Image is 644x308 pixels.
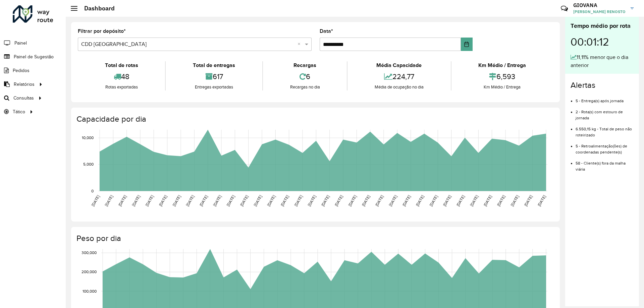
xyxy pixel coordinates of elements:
[131,194,141,207] text: [DATE]
[576,121,634,138] li: 6.550,15 kg - Total de peso não roteirizado
[320,194,330,207] text: [DATE]
[76,114,553,124] h4: Capacidade por dia
[13,95,34,102] span: Consultas
[79,69,163,84] div: 48
[212,194,222,207] text: [DATE]
[226,194,235,207] text: [DATE]
[442,194,452,207] text: [DATE]
[483,194,492,207] text: [DATE]
[453,69,551,84] div: 6,593
[571,21,634,30] div: Tempo médio por rota
[253,194,262,207] text: [DATE]
[557,1,572,16] a: Contato Rápido
[320,27,333,35] label: Data
[265,84,345,90] div: Recargas no dia
[91,194,100,207] text: [DATE]
[576,104,634,121] li: 2 - Rota(s) com estouro de jornada
[158,194,168,207] text: [DATE]
[167,61,260,69] div: Total de entregas
[573,2,626,8] h3: GIOVANA
[576,138,634,155] li: 5 - Retroalimentação(ões) de coordenadas pendente(s)
[573,9,626,15] span: [PERSON_NAME] RENOSTO
[334,194,343,207] text: [DATE]
[266,194,276,207] text: [DATE]
[401,194,411,207] text: [DATE]
[82,251,97,255] text: 300,000
[82,270,97,274] text: 200,000
[510,194,520,207] text: [DATE]
[461,38,473,51] button: Choose Date
[14,53,54,60] span: Painel de Sugestão
[415,194,425,207] text: [DATE]
[14,40,27,47] span: Painel
[571,53,634,69] div: 11,11% menor que o dia anterior
[374,194,384,207] text: [DATE]
[171,194,181,207] text: [DATE]
[571,30,634,53] div: 00:01:12
[349,84,449,90] div: Média de ocupação no dia
[76,234,553,243] h4: Peso por dia
[13,67,30,74] span: Pedidos
[265,61,345,69] div: Recargas
[77,5,115,12] h2: Dashboard
[78,27,126,35] label: Filtrar por depósito
[496,194,506,207] text: [DATE]
[576,155,634,172] li: 58 - Cliente(s) fora da malha viária
[79,84,163,90] div: Rotas exportadas
[14,81,35,88] span: Relatórios
[13,108,25,115] span: Tático
[82,135,94,140] text: 10,000
[523,194,533,207] text: [DATE]
[167,69,260,84] div: 617
[167,84,260,90] div: Entregas exportadas
[361,194,371,207] text: [DATE]
[83,289,97,293] text: 100,000
[239,194,249,207] text: [DATE]
[298,40,303,48] span: Clear all
[537,194,546,207] text: [DATE]
[469,194,479,207] text: [DATE]
[576,93,634,104] li: 5 - Entrega(s) após jornada
[79,61,163,69] div: Total de rotas
[83,162,94,167] text: 5,000
[388,194,398,207] text: [DATE]
[453,84,551,90] div: Km Médio / Entrega
[117,194,127,207] text: [DATE]
[347,194,357,207] text: [DATE]
[307,194,317,207] text: [DATE]
[349,69,449,84] div: 224,77
[104,194,114,207] text: [DATE]
[429,194,438,207] text: [DATE]
[280,194,289,207] text: [DATE]
[349,61,449,69] div: Média Capacidade
[185,194,195,207] text: [DATE]
[293,194,303,207] text: [DATE]
[455,194,465,207] text: [DATE]
[571,80,634,90] h4: Alertas
[199,194,208,207] text: [DATE]
[265,69,345,84] div: 6
[453,61,551,69] div: Km Médio / Entrega
[91,189,94,193] text: 0
[145,194,154,207] text: [DATE]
